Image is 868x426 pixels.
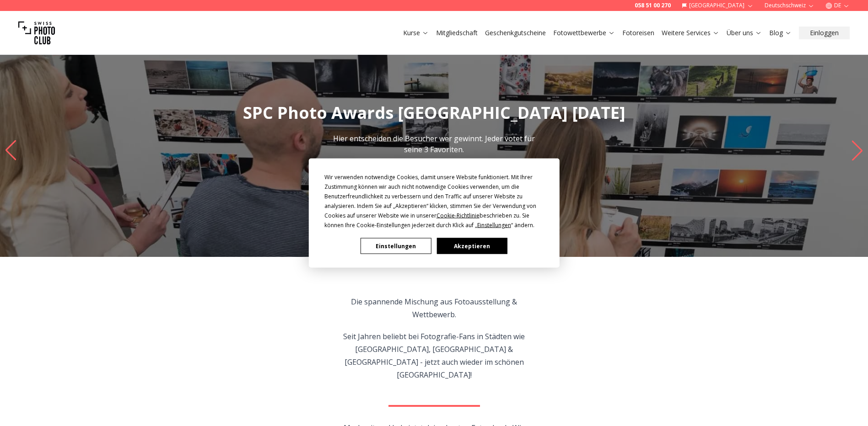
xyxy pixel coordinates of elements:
[437,238,507,254] button: Akzeptieren
[477,221,511,229] span: Einstellungen
[361,238,431,254] button: Einstellungen
[324,172,544,230] div: Wir verwenden notwendige Cookies, damit unsere Website funktioniert. Mit Ihrer Zustimmung können ...
[437,212,480,219] span: Cookie-Richtlinie
[308,159,559,268] div: Cookie Consent Prompt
